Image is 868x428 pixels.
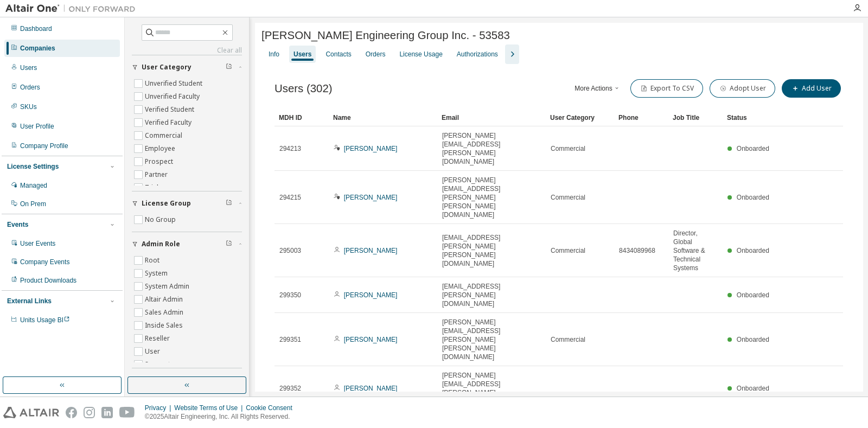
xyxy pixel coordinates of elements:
[344,145,398,152] a: [PERSON_NAME]
[550,109,610,126] div: User Category
[145,116,194,129] label: Verified Faculty
[246,404,298,412] div: Cookie Consent
[442,233,541,268] span: [EMAIL_ADDRESS][PERSON_NAME][PERSON_NAME][DOMAIN_NAME]
[145,168,170,181] label: Partner
[66,407,77,418] img: facebook.svg
[344,194,398,201] a: [PERSON_NAME]
[145,254,162,267] label: Root
[20,83,40,92] div: Orders
[7,220,28,229] div: Events
[132,46,242,55] a: Clear all
[20,276,76,285] div: Product Downloads
[673,109,718,126] div: Job Title
[20,258,69,266] div: Company Events
[145,412,299,421] p: © 2025 Altair Engineering, Inc. All Rights Reserved.
[737,247,769,254] span: Onboarded
[399,50,442,59] div: License Usage
[442,371,541,406] span: [PERSON_NAME][EMAIL_ADDRESS][PERSON_NAME][DOMAIN_NAME]
[20,122,54,131] div: User Profile
[269,50,279,59] div: Info
[344,247,398,254] a: [PERSON_NAME]
[145,267,170,280] label: System
[145,213,178,226] label: No Group
[619,246,655,255] span: 8434089968
[145,293,185,306] label: Altair Admin
[20,200,46,208] div: On Prem
[226,199,232,208] span: Clear filter
[145,77,205,90] label: Unverified Student
[226,240,232,248] span: Clear filter
[551,144,585,153] span: Commercial
[20,142,68,150] div: Company Profile
[142,63,192,72] span: User Category
[325,50,351,59] div: Contacts
[293,50,311,59] div: Users
[333,109,433,126] div: Name
[737,336,769,343] span: Onboarded
[551,246,585,255] span: Commercial
[132,191,242,215] button: License Group
[142,240,180,248] span: Admin Role
[737,291,769,299] span: Onboarded
[630,79,703,98] button: Export To CSV
[279,384,301,393] span: 299352
[132,368,242,392] button: Role
[3,407,59,418] img: altair_logo.svg
[618,109,664,126] div: Phone
[727,109,773,126] div: Status
[20,63,37,72] div: Users
[145,345,162,358] label: User
[145,129,184,142] label: Commercial
[20,316,70,324] span: Units Usage BI
[442,282,541,308] span: [EMAIL_ADDRESS][PERSON_NAME][DOMAIN_NAME]
[279,291,301,299] span: 299350
[673,229,718,272] span: Director, Global Software & Technical Systems
[101,407,113,418] img: linkedin.svg
[145,306,186,319] label: Sales Admin
[145,181,161,194] label: Trial
[20,44,55,53] div: Companies
[84,407,95,418] img: instagram.svg
[279,335,301,344] span: 299351
[145,103,196,116] label: Verified Student
[279,144,301,153] span: 294213
[145,90,202,103] label: Unverified Faculty
[20,239,55,248] div: User Events
[442,109,541,126] div: Email
[132,232,242,256] button: Admin Role
[5,3,141,14] img: Altair One
[344,385,398,392] a: [PERSON_NAME]
[442,176,541,219] span: [PERSON_NAME][EMAIL_ADDRESS][PERSON_NAME][PERSON_NAME][DOMAIN_NAME]
[275,82,333,95] span: Users (302)
[710,79,775,98] button: Adopt User
[142,199,191,208] span: License Group
[226,63,232,72] span: Clear filter
[279,109,324,126] div: MDH ID
[572,79,624,98] button: More Actions
[7,297,52,305] div: External Links
[145,319,185,332] label: Inside Sales
[20,181,47,190] div: Managed
[279,246,301,255] span: 295003
[279,193,301,202] span: 294215
[174,404,246,412] div: Website Terms of Use
[145,280,192,293] label: System Admin
[261,29,510,42] span: [PERSON_NAME] Engineering Group Inc. - 53583
[7,162,59,171] div: License Settings
[132,55,242,79] button: User Category
[344,291,398,299] a: [PERSON_NAME]
[737,194,769,201] span: Onboarded
[551,335,585,344] span: Commercial
[145,155,175,168] label: Prospect
[145,142,177,155] label: Employee
[366,50,386,59] div: Orders
[145,358,173,371] label: Support
[344,336,398,343] a: [PERSON_NAME]
[782,79,841,98] button: Add User
[457,50,498,59] div: Authorizations
[737,385,769,392] span: Onboarded
[442,318,541,361] span: [PERSON_NAME][EMAIL_ADDRESS][PERSON_NAME][PERSON_NAME][DOMAIN_NAME]
[20,24,52,33] div: Dashboard
[145,332,172,345] label: Reseller
[119,407,135,418] img: youtube.svg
